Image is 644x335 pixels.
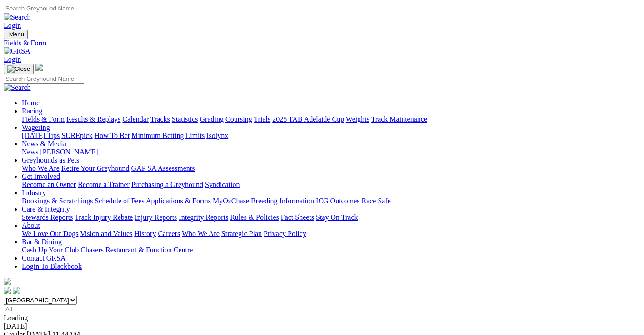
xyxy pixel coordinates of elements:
[371,115,427,123] a: Track Maintenance
[35,64,43,71] img: logo-grsa-white.png
[61,164,130,172] a: Retire Your Greyhound
[22,197,93,205] a: Bookings & Scratchings
[22,213,73,221] a: Stewards Reports
[221,230,262,237] a: Strategic Plan
[22,156,79,164] a: Greyhounds as Pets
[213,197,249,205] a: MyOzChase
[4,4,84,13] input: Search
[78,181,130,188] a: Become a Trainer
[22,181,76,188] a: Become an Owner
[22,148,38,156] a: News
[22,172,60,180] a: Get Involved
[22,115,65,123] a: Fields & Form
[131,181,203,188] a: Purchasing a Greyhound
[22,230,640,238] div: About
[22,213,640,222] div: Care & Integrity
[4,322,640,330] div: [DATE]
[22,254,65,262] a: Contact GRSA
[146,197,211,205] a: Applications & Forms
[254,115,270,123] a: Trials
[80,230,132,237] a: Vision and Values
[4,305,84,314] input: Select date
[4,39,640,47] a: Fields & Form
[172,115,198,123] a: Statistics
[206,132,228,139] a: Isolynx
[135,213,177,221] a: Injury Reports
[13,287,20,294] img: twitter.svg
[80,246,193,254] a: Chasers Restaurant & Function Centre
[22,132,640,140] div: Wagering
[361,197,390,205] a: Race Safe
[4,47,30,55] img: GRSA
[4,21,21,29] a: Login
[66,115,120,123] a: Results & Replays
[40,148,98,156] a: [PERSON_NAME]
[179,213,228,221] a: Integrity Reports
[200,115,224,123] a: Grading
[346,115,369,123] a: Weights
[22,230,78,237] a: We Love Our Dogs
[22,205,70,213] a: Care & Integrity
[281,213,314,221] a: Fact Sheets
[22,181,640,189] div: Get Involved
[61,132,92,139] a: SUREpick
[95,132,130,139] a: How To Bet
[4,55,21,63] a: Login
[22,222,40,229] a: About
[316,197,359,205] a: ICG Outcomes
[22,164,60,172] a: Who We Are
[230,213,279,221] a: Rules & Policies
[4,84,31,92] img: Search
[264,230,306,237] a: Privacy Policy
[182,230,220,237] a: Who We Are
[4,314,33,322] span: Loading...
[131,132,205,139] a: Minimum Betting Limits
[4,74,84,84] input: Search
[225,115,252,123] a: Coursing
[22,246,640,254] div: Bar & Dining
[22,189,46,197] a: Industry
[4,278,11,285] img: logo-grsa-white.png
[22,246,79,254] a: Cash Up Your Club
[131,164,195,172] a: GAP SA Assessments
[22,99,40,107] a: Home
[122,115,149,123] a: Calendar
[22,140,66,148] a: News & Media
[316,213,358,221] a: Stay On Track
[134,230,156,237] a: History
[75,213,133,221] a: Track Injury Rebate
[22,132,60,139] a: [DATE] Tips
[22,262,82,270] a: Login To Blackbook
[22,123,50,131] a: Wagering
[22,197,640,205] div: Industry
[7,65,30,73] img: Close
[9,31,24,38] span: Menu
[22,238,62,246] a: Bar & Dining
[4,64,34,74] button: Toggle navigation
[22,148,640,156] div: News & Media
[22,115,640,123] div: Racing
[272,115,344,123] a: 2025 TAB Adelaide Cup
[158,230,180,237] a: Careers
[205,181,240,188] a: Syndication
[95,197,144,205] a: Schedule of Fees
[4,287,11,294] img: facebook.svg
[150,115,170,123] a: Tracks
[251,197,314,205] a: Breeding Information
[22,107,42,115] a: Racing
[4,13,31,21] img: Search
[4,30,28,39] button: Toggle navigation
[22,164,640,172] div: Greyhounds as Pets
